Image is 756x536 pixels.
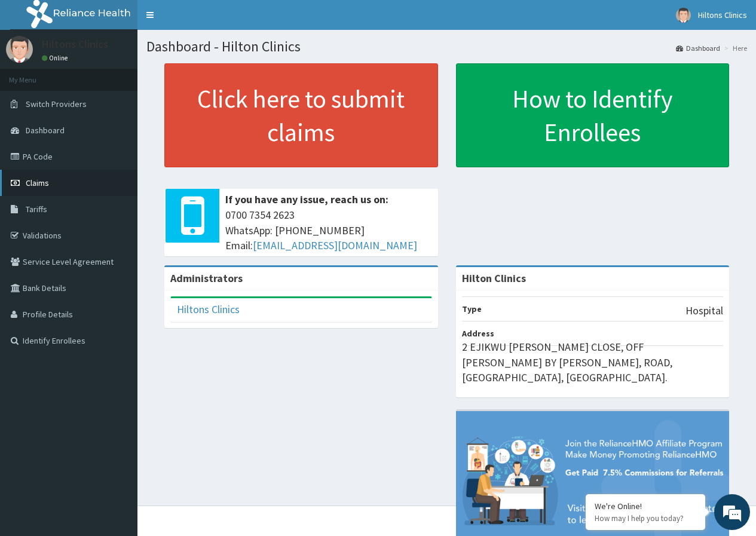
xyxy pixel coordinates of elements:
a: Dashboard [676,43,720,53]
span: Tariffs [26,204,47,215]
a: [EMAIL_ADDRESS][DOMAIN_NAME] [253,238,417,252]
p: How may I help you today? [595,513,696,523]
b: Type [462,304,482,314]
div: Minimize live chat window [196,6,225,35]
span: Claims [26,177,49,188]
span: Switch Providers [26,99,87,109]
img: User Image [676,8,691,23]
p: Hospital [685,303,723,318]
h1: Dashboard - Hilton Clinics [146,39,747,54]
b: Administrators [170,271,243,285]
span: 0700 7354 2623 WhatsApp: [PHONE_NUMBER] Email: [225,207,432,253]
a: Online [42,54,71,62]
img: d_794563401_company_1708531726252_794563401 [22,60,48,90]
img: User Image [6,36,33,63]
span: Dashboard [26,125,65,136]
p: Hiltons Clinics [42,39,108,50]
div: We're Online! [595,501,696,512]
a: How to Identify Enrollees [456,63,730,167]
div: Chat with us now [62,67,201,82]
b: Address [462,328,494,339]
textarea: Type your message and hit 'Enter' [6,326,228,368]
span: Hiltons Clinics [698,10,747,20]
strong: Hilton Clinics [462,271,526,285]
span: We're online! [69,151,165,271]
p: 2 EJIKWU [PERSON_NAME] CLOSE, OFF [PERSON_NAME] BY [PERSON_NAME], ROAD, [GEOGRAPHIC_DATA], [GEOGR... [462,339,724,385]
a: Hiltons Clinics [177,302,240,316]
b: If you have any issue, reach us on: [225,192,388,206]
a: Click here to submit claims [164,63,438,167]
li: Here [721,43,747,53]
